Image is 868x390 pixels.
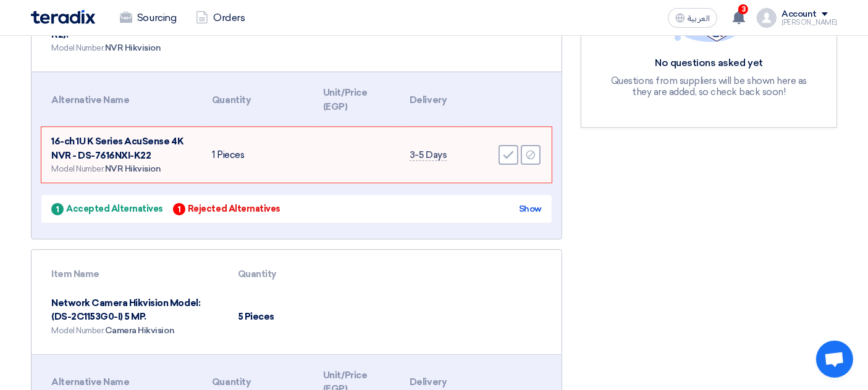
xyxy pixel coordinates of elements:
span: 3-5 Days [410,149,447,161]
a: Orders [186,4,255,31]
span: Camera Hikvision [105,325,174,336]
div: Model Number: [51,41,218,54]
div: Model Number: [51,162,192,175]
div: No questions asked yet [604,57,814,70]
span: NVR Hikvision [105,164,161,174]
span: 3 [738,4,748,14]
th: Quantity [228,260,357,289]
span: 1 [51,203,64,215]
div: Show [519,202,542,215]
th: Unit/Price (EGP) [313,78,400,121]
th: Item Name [41,260,228,289]
div: Questions from suppliers will be shown here as they are added, so check back soon! [604,75,814,97]
th: Alternative Name [41,78,202,121]
div: Model Number: [51,324,218,337]
button: العربية [668,8,717,28]
img: Teradix logo [31,10,95,24]
span: NVR Hikvision [105,43,161,53]
a: Open chat [816,341,853,378]
td: 5 Pieces [228,289,357,344]
span: 16-ch 1U K Series AcuSense 4K NVR - DS-7616NXI-K22 [51,136,183,161]
span: العربية [688,14,710,23]
div: Rejected Alternatives [173,202,280,215]
th: Quantity [202,78,313,121]
td: 1 Pieces [202,127,313,183]
a: Sourcing [110,4,186,31]
td: Network Camera Hikvision Model: (DS-2C1153G0-I) 5 MP. [41,289,228,344]
div: Accepted Alternatives [51,202,163,215]
img: profile_test.png [757,8,777,28]
div: [PERSON_NAME] [782,19,837,26]
th: Delivery [400,78,459,121]
span: 1 [173,203,185,215]
div: Account [782,9,817,20]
